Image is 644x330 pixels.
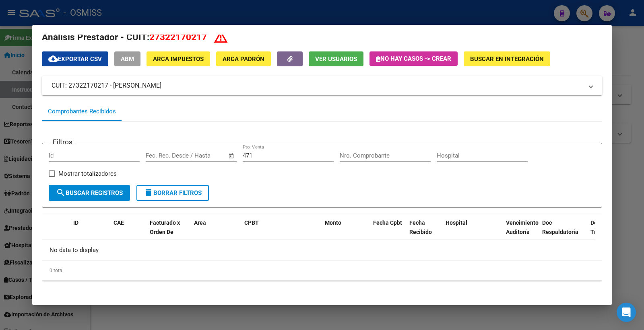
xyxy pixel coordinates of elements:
span: Ver Usuarios [315,55,357,63]
input: Fecha fin [186,152,225,159]
button: Open calendar [227,151,236,160]
div: Comprobantes Recibidos [48,107,116,116]
span: CAE [114,219,124,226]
button: ARCA Impuestos [147,51,210,66]
span: Borrar Filtros [144,189,202,197]
span: Buscar en Integración [470,55,544,63]
span: Area [194,219,206,226]
datatable-header-cell: CPBT [241,214,322,250]
span: Fecha Cpbt [373,219,402,226]
datatable-header-cell: Hospital [442,214,503,250]
span: ARCA Padrón [223,55,264,63]
datatable-header-cell: Doc Respaldatoria [539,214,587,250]
mat-expansion-panel-header: CUIT: 27322170217 - [PERSON_NAME] [42,76,602,95]
span: CPBT [244,219,259,226]
div: No data to display [42,240,595,260]
span: ID [73,219,78,226]
h2: Análisis Prestador - CUIT: [42,30,602,44]
button: Exportar CSV [42,51,108,66]
datatable-header-cell: Monto [322,214,370,250]
mat-panel-title: CUIT: 27322170217 - [PERSON_NAME] [52,81,583,90]
mat-icon: cloud_download [48,54,58,64]
span: Hospital [446,219,467,226]
div: 0 total [42,260,602,281]
button: Buscar en Integración [464,51,550,66]
button: No hay casos -> Crear [369,51,458,66]
span: Doc Respaldatoria [542,219,578,235]
div: Open Intercom Messenger [617,303,636,322]
span: Exportar CSV [48,55,102,63]
span: 27322170217 [149,32,207,42]
span: Facturado x Orden De [150,219,180,235]
button: ARCA Padrón [216,51,271,66]
datatable-header-cell: Fecha Cpbt [370,214,406,250]
span: ABM [121,55,134,63]
h3: Filtros [49,137,76,147]
datatable-header-cell: ID [70,214,110,250]
datatable-header-cell: Vencimiento Auditoría [503,214,539,250]
datatable-header-cell: CAE [110,214,147,250]
span: Vencimiento Auditoría [506,219,539,235]
button: Buscar Registros [49,185,130,201]
span: Mostrar totalizadores [58,169,117,178]
mat-icon: search [56,188,66,197]
datatable-header-cell: Doc Trazabilidad [587,214,636,250]
span: ARCA Impuestos [153,55,204,63]
mat-icon: delete [144,188,153,197]
button: ABM [114,51,140,66]
span: No hay casos -> Crear [376,55,451,62]
input: Fecha inicio [146,152,178,159]
span: Fecha Recibido [409,219,432,235]
datatable-header-cell: Fecha Recibido [406,214,442,250]
button: Ver Usuarios [309,51,363,66]
span: Buscar Registros [56,189,123,197]
span: Doc Trazabilidad [590,219,623,235]
button: Borrar Filtros [136,185,209,201]
datatable-header-cell: Area [191,214,241,250]
span: Monto [325,219,341,226]
datatable-header-cell: Facturado x Orden De [147,214,191,250]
